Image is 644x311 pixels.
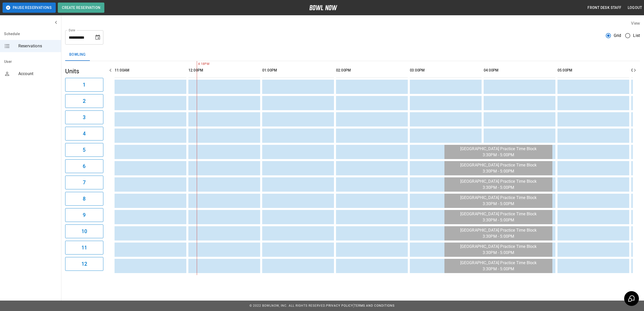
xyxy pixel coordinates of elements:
[354,304,395,307] a: Terms and Conditions
[65,49,640,61] div: inventory tabs
[631,21,640,26] label: View
[65,192,103,206] button: 8
[65,159,103,173] button: 6
[83,162,86,170] h6: 6
[83,146,86,154] h6: 5
[249,304,326,307] span: © 2022 BowlNow, Inc. All Rights Reserved.
[65,127,103,140] button: 4
[326,304,353,307] a: Privacy Policy
[18,43,57,49] span: Reservations
[115,63,186,78] th: 11:00AM
[83,195,86,203] h6: 8
[83,178,86,187] h6: 7
[65,208,103,222] button: 9
[83,113,86,121] h6: 3
[65,241,103,255] button: 11
[83,211,86,219] h6: 9
[81,227,87,235] h6: 10
[83,97,86,105] h6: 2
[65,94,103,108] button: 2
[83,130,86,138] h6: 4
[633,33,640,39] span: List
[81,244,87,252] h6: 11
[65,143,103,157] button: 5
[81,260,87,268] h6: 12
[93,32,103,43] button: Choose date, selected date is Aug 27, 2025
[626,3,644,12] button: Logout
[65,110,103,124] button: 3
[65,176,103,189] button: 7
[65,78,103,92] button: 1
[309,5,337,10] img: logo
[197,62,198,67] span: 4:18PM
[585,3,623,12] button: Front Desk Staff
[58,3,104,13] button: Create Reservation
[65,257,103,271] button: 12
[83,81,86,89] h6: 1
[188,63,260,78] th: 12:00PM
[262,63,334,78] th: 01:00PM
[3,3,56,13] button: Pause Reservations
[65,49,90,61] button: Bowling
[65,67,103,75] h5: Units
[614,33,621,39] span: Grid
[65,224,103,238] button: 10
[336,63,408,78] th: 02:00PM
[18,71,57,77] span: Account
